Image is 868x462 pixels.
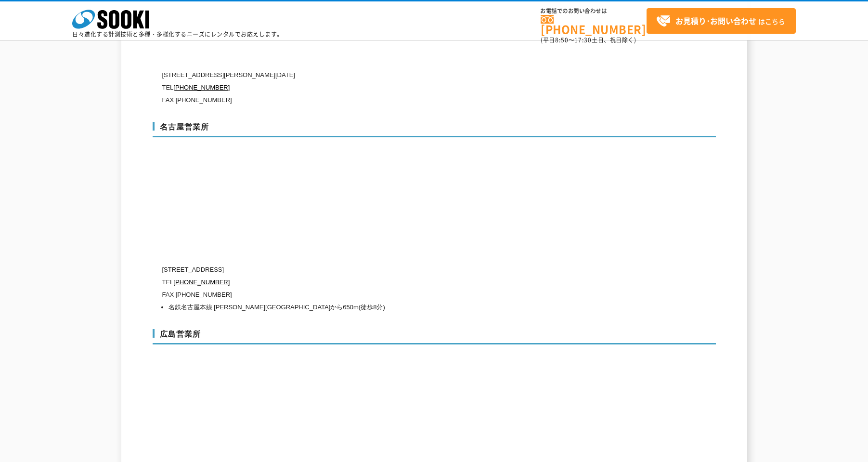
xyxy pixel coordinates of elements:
strong: お見積り･お問い合わせ [675,15,756,26]
a: [PHONE_NUMBER] [541,15,647,35]
a: [PHONE_NUMBER] [173,84,230,91]
p: TEL [162,276,624,289]
span: 17:30 [574,36,592,44]
h3: 広島営業所 [153,329,716,344]
p: [STREET_ADDRESS] [162,264,624,276]
p: 日々進化する計測技術と多種・多様化するニーズにレンタルでお応えします。 [72,31,283,37]
a: お見積り･お問い合わせはこちら [647,8,796,34]
span: はこちら [656,14,785,28]
p: FAX [PHONE_NUMBER] [162,289,624,301]
p: TEL [162,81,624,94]
li: 名鉄名古屋本線 [PERSON_NAME][GEOGRAPHIC_DATA]から650m(徒歩8分) [168,301,624,314]
p: FAX [PHONE_NUMBER] [162,94,624,106]
span: お電話でのお問い合わせは [541,8,647,14]
a: [PHONE_NUMBER] [173,278,230,286]
p: [STREET_ADDRESS][PERSON_NAME][DATE] [162,69,624,81]
span: 8:50 [555,36,569,44]
span: (平日 ～ 土日、祝日除く) [541,36,636,44]
h3: 名古屋営業所 [153,122,716,137]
